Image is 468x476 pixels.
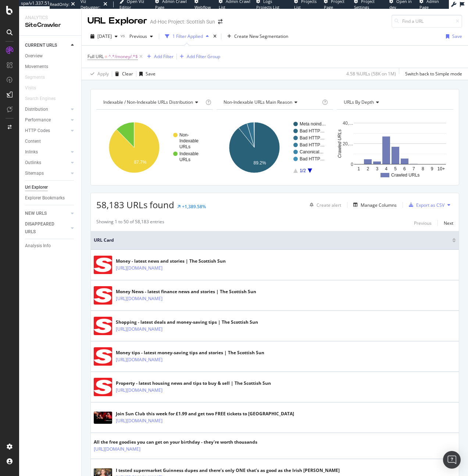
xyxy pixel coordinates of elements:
[25,242,76,250] a: Analysis Info
[394,166,397,171] text: 5
[25,74,52,81] a: Segments
[25,74,45,81] div: Segments
[452,33,462,39] div: Save
[300,149,324,154] text: Canonical…
[179,151,199,156] text: Indexable
[50,1,69,7] div: ReadOnly:
[25,106,69,113] a: Distribution
[25,210,69,217] a: NEW URLS
[94,286,112,305] img: main image
[179,138,199,143] text: Indexable
[116,380,271,387] div: Property - latest housing news and tips to buy & sell | The Scottish Sun
[405,71,462,77] div: Switch back to Simple mode
[343,141,353,146] text: 20,…
[25,184,76,191] a: Url Explorer
[437,166,445,171] text: 10+
[300,135,325,141] text: Bad HTTP…
[25,138,76,145] a: Content
[358,166,360,171] text: 1
[136,68,156,80] button: Save
[234,33,288,39] span: Create New Segmentation
[87,15,147,27] div: URL Explorer
[179,144,190,149] text: URLs
[217,116,331,180] div: A chart.
[351,162,353,167] text: 0
[224,31,291,42] button: Create New Segmentation
[25,42,69,49] a: CURRENT URLS
[392,15,462,28] input: Find a URL
[25,127,50,135] div: HTTP Codes
[254,160,266,166] text: 89.2%
[25,106,48,113] div: Distribution
[102,96,204,108] h4: Indexable / Non-Indexable URLs Distribution
[300,121,326,127] text: Meta noind…
[179,157,190,162] text: URLs
[146,71,156,77] div: Save
[25,127,69,135] a: HTTP Codes
[224,99,292,105] span: Non-Indexable URLs Main Reason
[25,210,47,217] div: NEW URLS
[94,317,112,335] img: main image
[162,31,212,42] button: 1 Filter Applied
[116,387,162,394] a: [URL][DOMAIN_NAME]
[116,467,340,474] div: I tested supermarket Guinness dupes and there’s only ONE that’s as good as the Irish [PERSON_NAME]
[121,32,126,39] span: vs
[116,411,294,417] div: Join Sun Club this week for £1.99 and get two FREE tickets to [GEOGRAPHIC_DATA]
[96,116,211,180] svg: A chart.
[218,19,222,24] div: arrow-right-arrow-left
[385,166,387,171] text: 4
[112,68,133,80] button: Clear
[94,378,112,396] img: main image
[134,160,146,165] text: 87.7%
[337,129,342,158] text: Crawled URLs
[116,258,226,264] div: Money - latest news and stories | The Scottish Sun
[443,31,462,42] button: Save
[25,138,41,145] div: Content
[25,116,69,124] a: Performance
[25,220,62,236] div: DISAPPEARED URLS
[105,53,107,60] span: =
[97,71,109,77] div: Apply
[144,52,174,61] button: Add Filter
[25,159,41,167] div: Outlinks
[116,264,162,272] a: [URL][DOMAIN_NAME]
[25,159,69,167] a: Outlinks
[87,31,121,42] button: [DATE]
[116,326,162,333] a: [URL][DOMAIN_NAME]
[414,219,432,227] button: Previous
[116,295,162,302] a: [URL][DOMAIN_NAME]
[116,319,258,326] div: Shopping - latest deals and money-saving tips | The Scottish Sun
[422,166,424,171] text: 8
[300,142,325,148] text: Bad HTTP…
[25,42,57,49] div: CURRENT URLS
[25,15,75,21] div: Analytics
[25,170,69,177] a: Sitemaps
[337,116,451,180] div: A chart.
[172,33,203,39] div: 1 Filter Applied
[25,63,48,71] div: Movements
[94,445,140,453] a: [URL][DOMAIN_NAME]
[25,95,63,103] a: Search Engines
[222,96,321,108] h4: Non-Indexable URLs Main Reason
[403,166,406,171] text: 6
[300,156,325,161] text: Bad HTTP…
[414,220,432,226] div: Previous
[187,53,220,60] div: Add Filter Group
[126,33,147,39] span: Previous
[116,417,162,425] a: [URL][DOMAIN_NAME]
[150,18,215,25] div: Ad-Hoc Project: Scottish Sun
[307,199,341,211] button: Create alert
[25,63,76,71] a: Movements
[94,347,112,366] img: main image
[194,4,211,10] span: Webflow
[342,96,447,108] h4: URLs by Depth
[350,200,397,209] button: Manage Columns
[25,116,51,124] div: Performance
[94,237,450,244] span: URL Card
[25,170,44,177] div: Sitemaps
[94,412,112,424] img: main image
[96,219,164,227] div: Showing 1 to 50 of 58,183 entries
[431,166,433,171] text: 9
[116,349,264,356] div: Money tips - latest money-saving tips and stories | The Scottish Sun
